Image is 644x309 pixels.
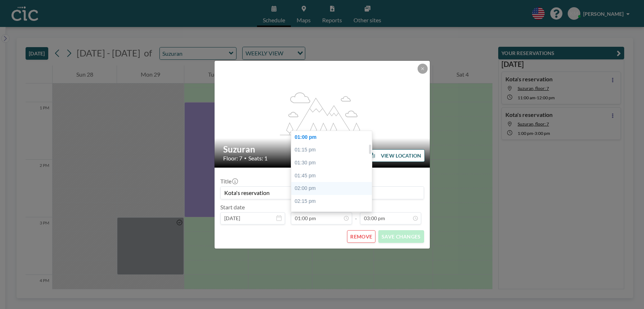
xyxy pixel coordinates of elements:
button: SAVE CHANGES [378,230,424,243]
h2: Suzuran [223,144,422,155]
span: Seats: 1 [248,155,267,162]
span: Floor: 7 [223,155,242,162]
span: - [355,206,357,222]
label: Title [220,178,237,185]
div: 01:45 pm [291,169,372,182]
button: REMOVE [347,230,375,243]
label: Start date [220,204,245,211]
div: 02:30 pm [291,208,372,221]
div: 02:00 pm [291,182,372,195]
div: 01:00 pm [291,131,372,144]
div: 01:15 pm [291,144,372,156]
div: 01:30 pm [291,156,372,169]
div: 02:15 pm [291,195,372,208]
input: (No title) [221,187,424,199]
span: • [244,155,247,161]
button: VIEW LOCATION [365,149,425,162]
